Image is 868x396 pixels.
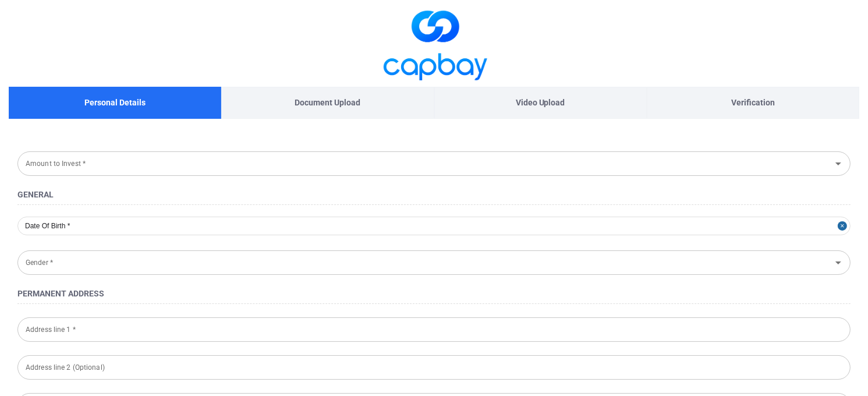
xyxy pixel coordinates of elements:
[731,96,775,109] p: Verification
[838,217,851,235] button: Close
[830,155,846,172] button: Open
[17,188,851,201] h4: General
[84,96,146,109] p: Personal Details
[17,217,851,235] input: Date Of Birth *
[17,287,851,300] h4: Permanent Address
[516,96,565,109] p: Video Upload
[295,96,360,109] p: Document Upload
[830,254,846,271] button: Open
